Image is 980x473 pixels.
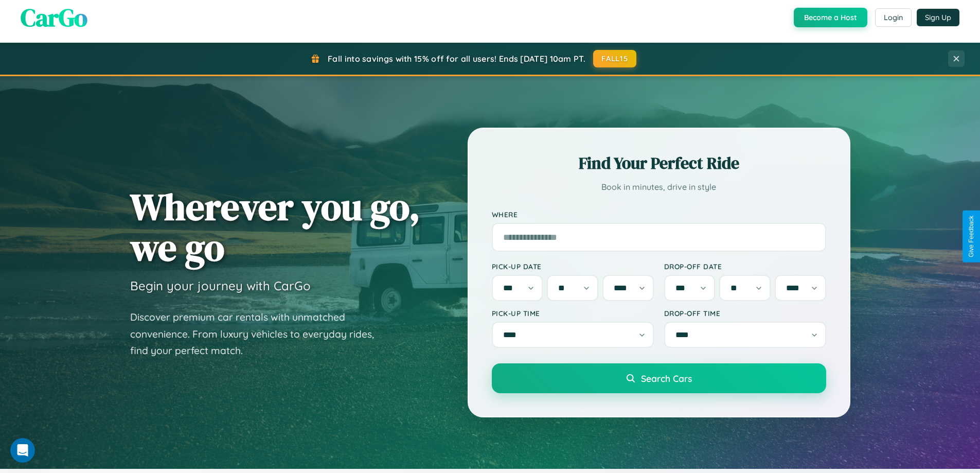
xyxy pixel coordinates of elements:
button: Sign Up [917,9,959,26]
span: Fall into savings with 15% off for all users! Ends [DATE] 10am PT. [328,54,585,64]
label: Pick-up Date [492,262,654,271]
label: Drop-off Time [664,309,826,318]
h2: Find Your Perfect Ride [492,152,826,174]
h1: Wherever you go, we go [130,186,420,268]
span: Search Cars [641,373,692,384]
button: Become a Host [794,8,867,27]
button: Login [875,8,912,27]
p: Discover premium car rentals with unmatched convenience. From luxury vehicles to everyday rides, ... [130,309,387,359]
button: Search Cars [492,363,826,393]
button: FALL15 [593,50,636,67]
label: Where [492,210,826,219]
div: Give Feedback [968,216,975,257]
label: Pick-up Time [492,309,654,318]
h3: Begin your journey with CarGo [130,278,311,293]
label: Drop-off Date [664,262,826,271]
p: Book in minutes, drive in style [492,180,826,195]
iframe: Intercom live chat [10,438,35,463]
span: CarGo [21,1,87,34]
